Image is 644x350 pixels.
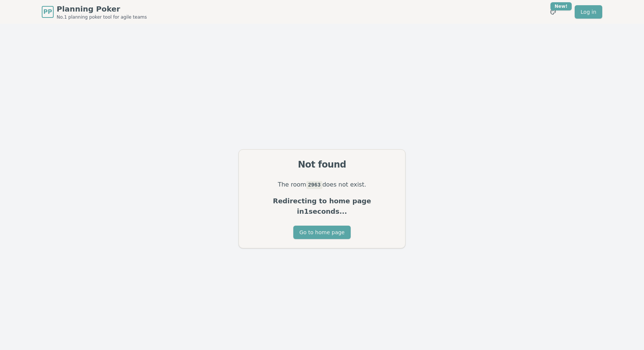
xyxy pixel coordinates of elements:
a: Log in [575,5,602,19]
span: PP [43,7,52,16]
p: The room does not exist. [248,179,396,190]
div: New! [550,2,572,10]
button: Go to home page [293,226,350,239]
button: New! [546,5,560,19]
div: Not found [248,159,396,171]
span: No.1 planning poker tool for agile teams [57,14,147,20]
span: Planning Poker [57,4,147,14]
code: 2963 [306,181,322,189]
a: PPPlanning PokerNo.1 planning poker tool for agile teams [42,4,147,20]
p: Redirecting to home page in 1 seconds... [248,196,396,217]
